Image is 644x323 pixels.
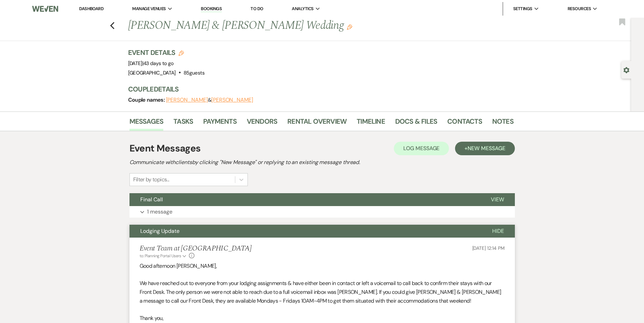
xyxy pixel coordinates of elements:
[357,116,385,131] a: Timeline
[128,18,431,34] h1: [PERSON_NAME] & [PERSON_NAME] Wedding
[166,97,253,103] span: &
[211,97,253,103] button: [PERSON_NAME]
[472,245,505,251] span: [DATE] 12:14 PM
[143,60,174,67] span: 43 days to go
[480,193,515,206] button: View
[129,206,515,218] button: 1 message
[287,116,347,131] a: Rental Overview
[129,141,201,156] h1: Event Messages
[173,116,193,131] a: Tasks
[623,66,629,73] button: Open lead details
[128,60,174,67] span: [DATE]
[251,6,263,12] a: To Do
[395,116,437,131] a: Docs & Files
[129,116,164,131] a: Messages
[32,2,58,16] img: Weven Logo
[129,193,480,206] button: Final Call
[133,176,169,184] div: Filter by topics...
[140,244,252,253] h5: Event Team at [GEOGRAPHIC_DATA]
[568,5,591,12] span: Resources
[129,158,515,166] h2: Communicate with clients by clicking "New Message" or replying to an existing message thread.
[129,225,481,238] button: Lodging Update
[79,6,103,12] a: Dashboard
[166,97,208,103] button: [PERSON_NAME]
[292,5,313,12] span: Analytics
[203,116,237,131] a: Payments
[140,227,180,235] span: Lodging Update
[140,253,188,259] button: to: Planning Portal Users
[140,253,181,259] span: to: Planning Portal Users
[184,69,205,76] span: 85 guests
[201,6,222,12] a: Bookings
[128,84,507,94] h3: Couple Details
[132,5,166,12] span: Manage Venues
[481,225,515,238] button: Hide
[347,24,352,30] button: Edit
[468,145,505,152] span: New Message
[247,116,277,131] a: Vendors
[140,279,505,305] p: We have reached out to everyone from your lodging assignments & have either been in contact or le...
[403,145,439,152] span: Log Message
[128,69,176,76] span: [GEOGRAPHIC_DATA]
[147,207,172,216] p: 1 message
[142,60,174,67] span: |
[447,116,482,131] a: Contacts
[492,227,504,235] span: Hide
[513,5,532,12] span: Settings
[455,142,515,155] button: +New Message
[140,314,505,323] p: Thank you,
[492,116,514,131] a: Notes
[128,96,166,103] span: Couple names:
[128,48,205,57] h3: Event Details
[140,262,505,270] p: Good afternoon [PERSON_NAME],
[394,142,449,155] button: Log Message
[491,196,504,203] span: View
[140,196,163,203] span: Final Call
